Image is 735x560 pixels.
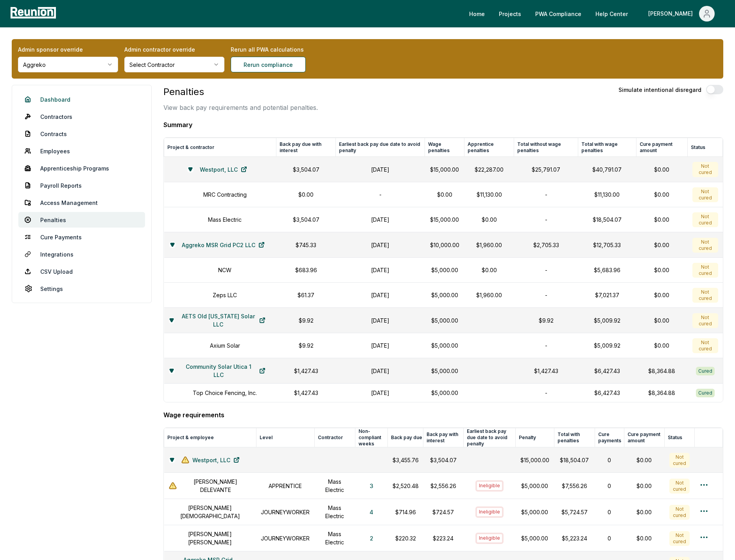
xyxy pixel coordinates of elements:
[599,508,619,516] div: 0
[469,291,509,299] p: $1,960.00
[169,530,252,546] h1: [PERSON_NAME] [PERSON_NAME]
[281,341,331,350] p: $9.92
[642,6,721,22] button: [PERSON_NAME]
[514,207,578,232] td: -
[583,316,632,325] p: $5,009.92
[519,165,574,174] p: $25,791.07
[519,241,574,249] p: $2,705.33
[18,160,145,176] a: Apprenticeship Programs
[475,506,504,517] div: Ineligible
[164,428,256,447] th: Project & employee
[641,389,683,397] div: $8,364.88
[629,456,660,464] div: $0.00
[514,333,578,358] td: -
[261,482,310,490] h1: APPRENTICE
[194,162,253,177] a: Westport, LLC
[340,165,420,174] h1: [DATE]
[515,428,554,447] th: Penalty
[469,215,509,224] p: $0.00
[335,138,425,157] th: Earliest back pay due date to avoid penalty
[599,482,619,490] div: 0
[599,456,619,464] div: 0
[559,456,590,464] p: $18,504.07
[314,428,355,447] th: Contractor
[210,341,240,350] h1: Axium Solar
[430,291,460,299] p: $5,000.00
[281,165,331,174] p: $3,504.07
[163,120,723,129] h4: Summary
[261,534,310,542] h1: JOURNEYWORKER
[520,482,549,490] p: $5,000.00
[636,138,687,157] th: Cure payment amount
[529,6,588,22] a: PWA Compliance
[428,508,459,516] p: $724.57
[641,190,683,199] div: $0.00
[669,505,690,520] div: Not cured
[18,281,145,296] a: Settings
[692,288,718,303] div: Not cured
[464,138,514,157] th: Apprentice penalties
[554,428,595,447] th: Total with penalties
[692,338,718,353] div: Not cured
[423,428,463,447] th: Back pay with interest
[578,138,636,157] th: Total with wage penalties
[281,241,331,249] p: $745.33
[231,57,306,72] button: Rerun compliance
[514,384,578,402] td: -
[641,266,683,274] div: $0.00
[669,479,690,494] div: Not cured
[169,504,252,520] h1: [PERSON_NAME] [DEMOGRAPHIC_DATA]
[430,165,460,174] p: $15,000.00
[18,178,145,193] a: Payroll Reports
[18,264,145,279] a: CSV Upload
[430,241,460,249] p: $10,000.00
[519,367,574,375] p: $1,427.43
[475,480,504,491] button: Ineligible
[18,92,145,107] a: Dashboard
[696,367,715,375] div: Cured
[261,508,310,516] h1: JOURNEYWORKER
[208,215,242,224] h1: Mass Electric
[231,45,331,54] label: Rerun all PWA calculations
[692,187,718,202] div: Not cured
[393,508,419,516] p: $714.96
[18,109,145,124] a: Contractors
[629,508,660,516] div: $0.00
[692,212,718,227] div: Not cured
[692,238,718,253] div: Not cured
[18,246,145,262] a: Integrations
[281,291,331,299] p: $61.37
[520,456,549,464] p: $15,000.00
[559,534,590,542] p: $5,223.24
[319,477,350,494] h1: Mass Electric
[393,482,419,490] p: $2,520.48
[665,428,695,447] th: Status
[463,6,491,22] a: Home
[669,453,690,468] div: Not cured
[618,86,701,94] label: Simulate intentional disregard
[583,215,632,224] p: $18,504.07
[583,341,632,350] p: $5,009.92
[363,504,380,520] button: 4
[463,6,727,22] nav: Main
[692,313,718,328] div: Not cured
[175,452,246,468] a: Westport, LLC
[176,237,271,253] a: Aggreko MSR Grid PC2 LLC
[589,6,634,22] a: Help Center
[281,316,331,325] p: $9.92
[340,316,420,325] h1: [DATE]
[193,389,257,397] h1: Top Choice Fencing, Inc.
[692,162,718,177] div: Not cured
[430,367,460,375] p: $5,000.00
[559,508,590,516] p: $5,724.57
[124,45,224,54] label: Admin contractor override
[428,534,459,542] p: $223.24
[520,508,549,516] p: $5,000.00
[469,165,509,174] p: $22,287.00
[335,182,425,207] td: -
[430,190,460,199] p: $0.00
[629,482,660,490] div: $0.00
[583,389,632,397] p: $6,427.43
[18,195,145,210] a: Access Management
[624,428,664,447] th: Cure payment amount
